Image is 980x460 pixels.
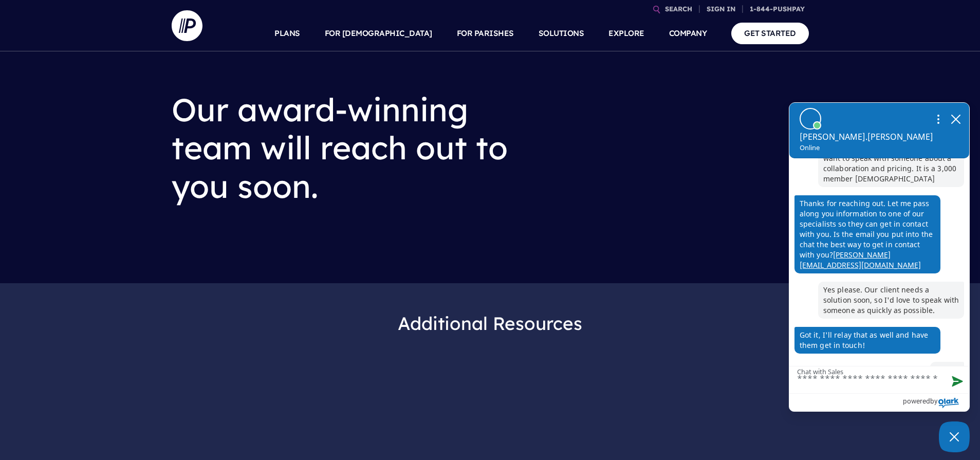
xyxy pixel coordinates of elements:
[794,195,940,273] p: Thanks for reaching out. Let me pass along you information to one of our specialists so they can ...
[939,421,970,452] button: Close Chatbox
[731,23,809,44] a: GET STARTED
[539,15,584,51] a: SOLUTIONS
[457,15,514,51] a: FOR PARISHES
[948,112,964,126] button: close chatbox
[789,102,970,412] div: olark chatbox
[789,158,969,366] div: chat
[903,394,969,411] a: Powered by Olark
[930,394,937,408] span: by
[800,250,921,270] a: [PERSON_NAME][EMAIL_ADDRESS][DOMAIN_NAME]
[669,15,707,51] a: COMPANY
[325,15,432,51] a: FOR [DEMOGRAPHIC_DATA]
[172,82,537,213] h2: Our award-winning team will reach out to you soon.
[274,15,300,51] a: PLANS
[944,370,969,393] button: Send message
[818,282,964,319] p: Yes please. Our client needs a solution soon, so I'd love to speak with someone as quickly as pos...
[172,304,809,344] h3: Additional Resources
[797,367,843,375] label: Chat with Sales
[929,111,948,127] button: Open chat options menu
[800,131,933,143] p: [PERSON_NAME].[PERSON_NAME]
[903,394,930,408] span: powered
[794,327,940,354] p: Got it, I'll relay that as well and have them get in touch!
[930,362,964,378] p: thanks
[800,143,933,153] p: Online
[608,15,644,51] a: EXPLORE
